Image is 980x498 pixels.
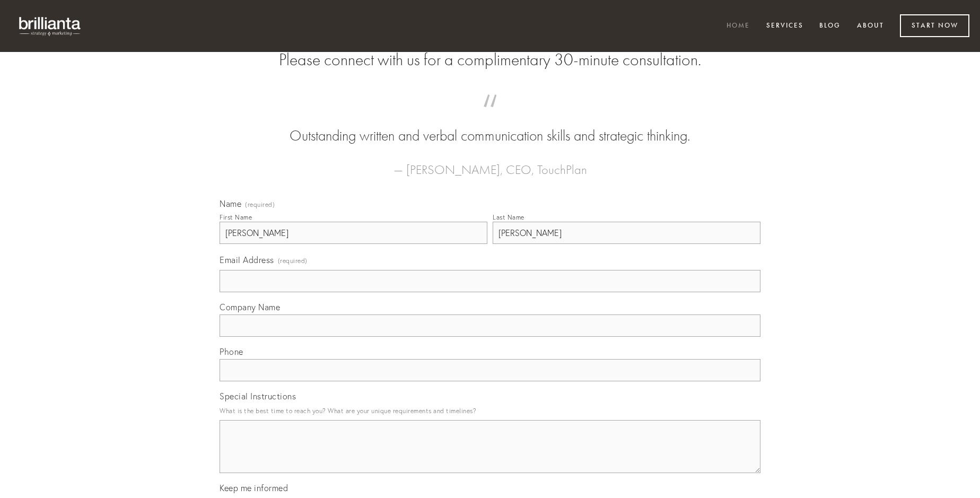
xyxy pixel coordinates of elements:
[245,202,275,208] span: (required)
[759,18,810,35] a: Services
[220,213,252,221] div: First Name
[850,18,891,35] a: About
[812,18,847,35] a: Blog
[220,198,241,209] span: Name
[900,14,969,37] a: Start Now
[237,105,743,126] span: “
[278,254,308,268] span: (required)
[11,11,90,41] img: brillianta - research, strategy, marketing
[220,404,760,418] p: What is the best time to reach you? What are your unique requirements and timelines?
[220,255,274,265] span: Email Address
[220,346,243,357] span: Phone
[220,391,296,401] span: Special Instructions
[720,18,757,35] a: Home
[220,50,760,70] h2: Please connect with us for a complimentary 30-minute consultation.
[493,213,524,221] div: Last Name
[237,105,743,146] blockquote: Outstanding written and verbal communication skills and strategic thinking.
[220,483,288,493] span: Keep me informed
[237,146,743,180] figcaption: — [PERSON_NAME], CEO, TouchPlan
[220,302,280,312] span: Company Name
